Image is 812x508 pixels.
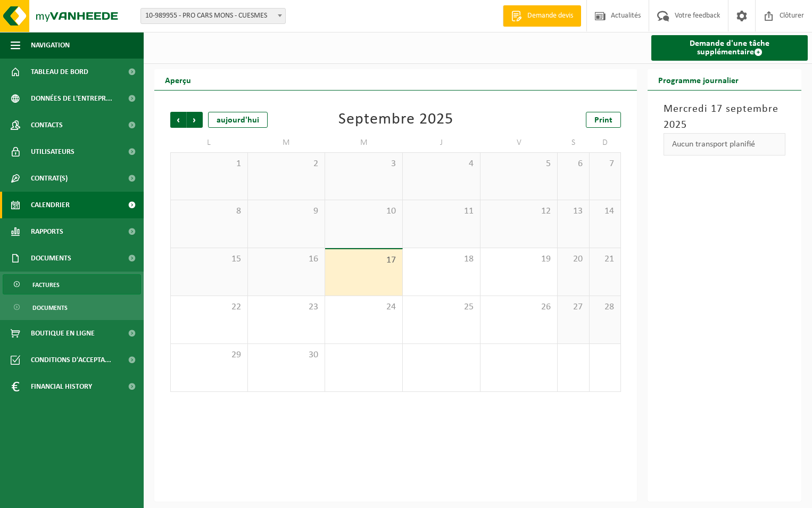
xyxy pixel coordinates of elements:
[408,253,475,265] span: 18
[595,158,615,170] span: 7
[330,206,397,217] span: 10
[170,112,186,128] span: Précédent
[486,253,552,265] span: 19
[586,112,621,128] a: Print
[563,301,583,313] span: 27
[563,158,583,170] span: 6
[31,373,92,400] span: Financial History
[176,158,242,170] span: 1
[664,101,785,133] h3: Mercredi 17 septembre 2025
[32,275,60,295] span: Factures
[3,274,141,294] a: Factures
[31,138,74,165] span: Utilisateurs
[31,165,68,192] span: Contrat(s)
[253,301,320,313] span: 23
[338,112,453,128] div: Septembre 2025
[31,112,63,138] span: Contacts
[140,8,286,24] span: 10-989955 - PRO CARS MONS - CUESMES
[31,192,70,218] span: Calendrier
[176,301,242,313] span: 22
[31,245,71,272] span: Documents
[590,133,621,152] td: D
[648,69,749,90] h2: Programme journalier
[253,158,320,170] span: 2
[31,320,95,347] span: Boutique en ligne
[176,253,242,265] span: 15
[330,255,397,266] span: 17
[408,158,475,170] span: 4
[594,116,612,125] span: Print
[31,59,88,85] span: Tableau de bord
[558,133,589,152] td: S
[325,133,403,152] td: M
[31,32,70,59] span: Navigation
[31,85,112,112] span: Données de l'entrepr...
[403,133,480,152] td: J
[651,35,808,61] a: Demande d'une tâche supplémentaire
[253,253,320,265] span: 16
[253,206,320,217] span: 9
[208,112,268,128] div: aujourd'hui
[170,133,248,152] td: L
[408,301,475,313] span: 25
[525,11,576,21] span: Demande devis
[595,253,615,265] span: 21
[253,349,320,361] span: 30
[486,206,552,217] span: 12
[187,112,203,128] span: Suivant
[664,133,785,155] div: Aucun transport planifié
[141,9,285,23] span: 10-989955 - PRO CARS MONS - CUESMES
[486,301,552,313] span: 26
[31,347,111,373] span: Conditions d'accepta...
[248,133,326,152] td: M
[176,349,242,361] span: 29
[176,206,242,217] span: 8
[154,69,202,90] h2: Aperçu
[31,218,63,245] span: Rapports
[595,301,615,313] span: 28
[563,253,583,265] span: 20
[32,298,68,318] span: Documents
[563,206,583,217] span: 13
[503,5,581,27] a: Demande devis
[3,297,141,317] a: Documents
[330,158,397,170] span: 3
[330,301,397,313] span: 24
[486,158,552,170] span: 5
[408,206,475,217] span: 11
[480,133,558,152] td: V
[595,206,615,217] span: 14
